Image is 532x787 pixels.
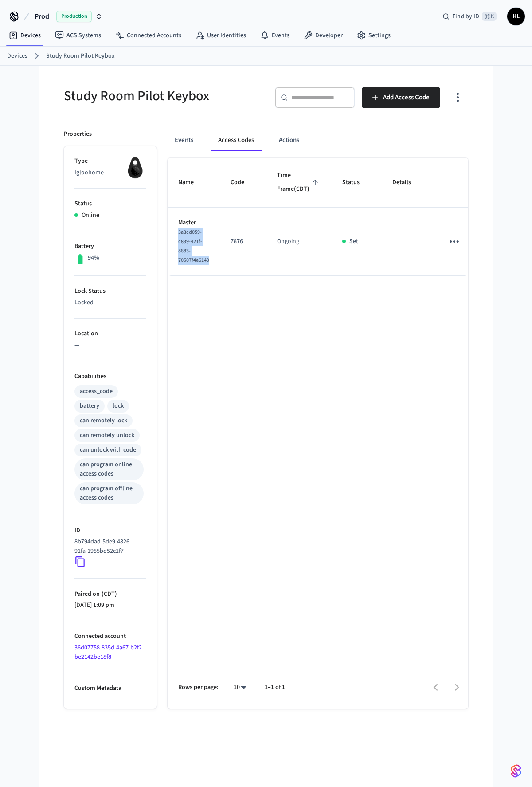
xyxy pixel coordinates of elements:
[80,387,113,396] div: access_code
[452,12,479,21] span: Find by ID
[168,130,468,151] div: ant example
[74,372,146,381] p: Capabilities
[74,601,146,610] p: [DATE] 1:09 pm
[80,401,99,411] div: battery
[74,168,146,177] p: Igloohome
[482,12,497,21] span: ⌘ K
[508,8,524,24] span: HL
[80,445,136,455] div: can unlock with code
[100,590,117,598] span: ( CDT )
[46,51,115,61] a: Study Room Pilot Keybox
[35,11,49,22] span: Prod
[74,298,146,307] p: Locked
[383,92,430,103] span: Add Access Code
[88,253,99,263] p: 94%
[82,211,99,220] p: Online
[231,237,256,246] p: 7876
[297,28,350,43] a: Developer
[108,28,188,43] a: Connected Accounts
[349,237,358,246] p: Set
[265,683,285,692] p: 1–1 of 1
[74,537,143,556] p: 8b794dad-5de9-4826-91fa-1955bd52c1f7
[178,218,209,228] p: Master
[253,28,297,43] a: Events
[74,341,146,350] p: —
[266,208,332,276] td: Ongoing
[64,130,92,139] p: Properties
[435,8,504,24] div: Find by ID⌘ K
[178,228,209,264] span: 3a3cd059-c839-421f-8883-70507f4e6149
[74,157,146,166] p: Type
[507,8,525,25] button: HL
[168,130,200,151] button: Events
[56,11,92,22] span: Production
[74,684,146,693] p: Custom Metadata
[74,242,146,251] p: Battery
[350,28,398,43] a: Settings
[74,199,146,209] p: Status
[124,157,146,179] img: igloohome_igke
[74,632,146,641] p: Connected account
[64,87,261,105] h5: Study Room Pilot Keybox
[342,176,371,189] span: Status
[74,590,146,599] p: Paired on
[178,176,205,189] span: Name
[74,329,146,338] p: Location
[272,130,306,151] button: Actions
[80,431,134,440] div: can remotely unlock
[392,176,422,189] span: Details
[362,87,440,108] button: Add Access Code
[178,683,219,692] p: Rows per page:
[211,130,261,151] button: Access Codes
[74,526,146,535] p: ID
[229,681,250,694] div: 10
[7,51,27,61] a: Devices
[80,484,138,503] div: can program offline access codes
[80,416,127,425] div: can remotely lock
[74,287,146,296] p: Lock Status
[80,460,138,479] div: can program online access codes
[168,158,500,276] table: sticky table
[188,28,253,43] a: User Identities
[113,401,124,411] div: lock
[2,28,48,43] a: Devices
[231,176,256,189] span: Code
[74,643,144,661] a: 36d07758-835d-4a67-b2f2-be2142be18f8
[48,28,108,43] a: ACS Systems
[277,169,321,197] span: Time Frame(CDT)
[511,764,521,778] img: SeamLogoGradient.69752ec5.svg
